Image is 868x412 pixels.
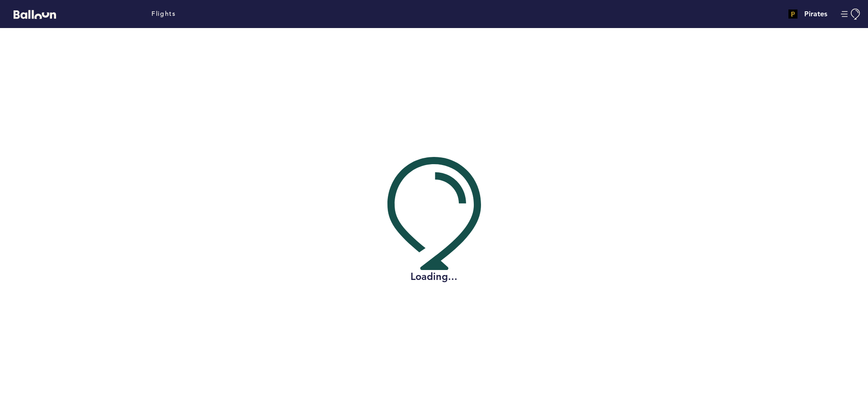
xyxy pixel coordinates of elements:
[841,9,861,20] button: Manage Account
[14,10,56,19] svg: Balloon
[804,9,827,19] h4: Pirates
[387,270,481,284] h2: Loading...
[151,9,175,19] a: Flights
[7,9,56,19] a: Balloon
